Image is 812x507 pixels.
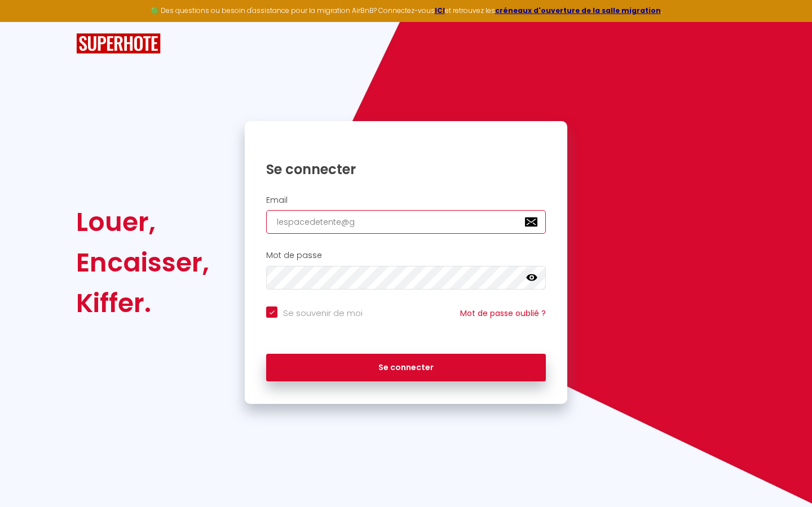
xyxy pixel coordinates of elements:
[9,5,43,38] button: Ouvrir le widget de chat LiveChat
[266,195,546,205] h2: Email
[266,354,546,382] button: Se connecter
[76,202,209,242] div: Louer,
[435,6,445,15] a: ICI
[76,242,209,283] div: Encaisser,
[460,308,546,319] a: Mot de passe oublié ?
[495,6,661,15] a: créneaux d'ouverture de la salle migration
[266,251,546,260] h2: Mot de passe
[76,283,209,323] div: Kiffer.
[266,210,546,234] input: Ton Email
[76,33,161,54] img: SuperHote logo
[266,161,546,178] h1: Se connecter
